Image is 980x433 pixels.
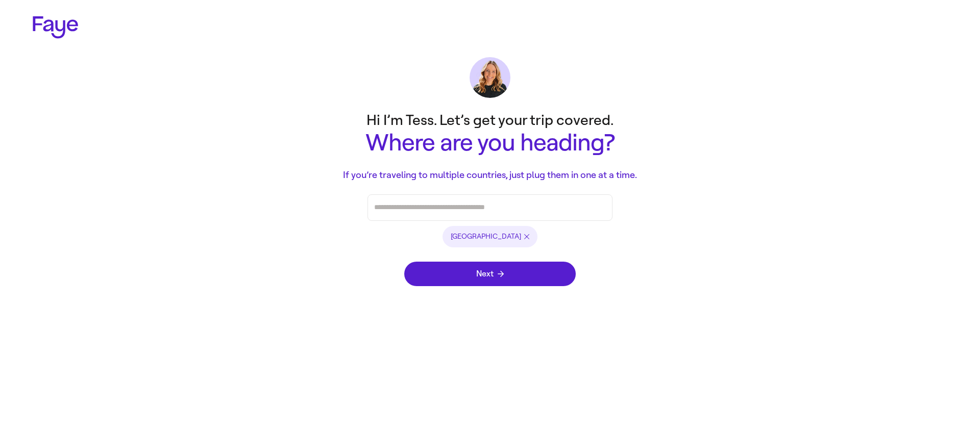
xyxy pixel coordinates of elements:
[286,110,694,130] p: Hi I’m Tess. Let’s get your trip covered.
[443,226,537,247] li: [GEOGRAPHIC_DATA]
[476,270,504,278] span: Next
[286,168,694,182] p: If you’re traveling to multiple countries, just plug them in one at a time.
[404,262,576,286] button: Next
[286,130,694,156] h1: Where are you heading?
[374,195,606,220] div: Press enter after you type each destination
